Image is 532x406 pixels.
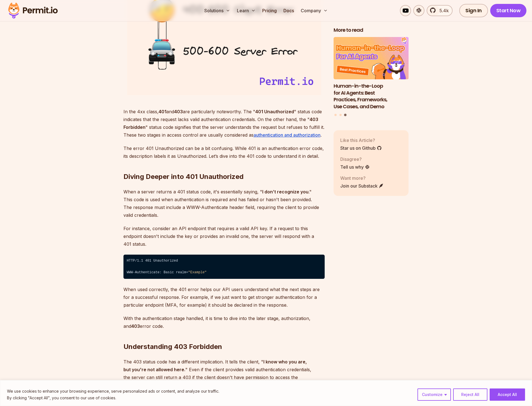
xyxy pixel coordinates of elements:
code: HTTP/1.1 401 Unauthorized ⁠ WWW-Authenticate: Basic realm= [123,255,325,279]
p: Want more? [340,174,384,181]
a: Docs [281,5,296,16]
h2: More to read [334,27,409,34]
a: 5.4k [427,5,453,16]
p: By clicking "Accept All", you consent to our use of cookies. [7,395,219,401]
a: Sign In [459,4,488,17]
a: Human-in-the-Loop for AI Agents: Best Practices, Frameworks, Use Cases, and DemoHuman-in-the-Loop... [334,37,409,110]
p: The error 401 Unauthorized can be a bit confusing. While 401 is an authentication error code, its... [123,144,325,160]
img: Permit logo [6,1,60,20]
a: Join our Substack [340,182,384,189]
span: "Example" [188,270,207,274]
h2: Diving Deeper into 401 Unauthorized [123,150,325,181]
strong: 401 [159,109,166,114]
button: Learn [235,5,258,16]
p: When used correctly, the 401 error helps our API users understand what the next steps are for a s... [123,286,325,309]
button: Reject All [453,388,487,401]
h2: Understanding 403 Forbidden [123,320,325,351]
strong: I don’t recognize you [262,189,308,195]
span: 5.4k [436,7,449,14]
a: Tell us why [340,163,370,170]
strong: 401 Unauthorized [255,109,294,114]
button: Go to slide 3 [344,114,347,116]
strong: 403 [131,323,140,329]
button: Company [298,5,330,16]
a: Star us on Github [340,144,382,151]
p: With the authentication stage handled, it is time to dive into the later stage, authorization, an... [123,314,325,330]
p: In the 4xx class, and are particularly noteworthy. The " " status code indicates that the request... [123,108,325,139]
p: Like this Article? [340,137,382,143]
button: Accept All [490,388,525,401]
strong: 403 Forbidden [123,117,318,130]
button: Go to slide 2 [339,114,342,116]
p: Disagree? [340,156,370,162]
strong: 403 [174,109,183,114]
p: We use cookies to enhance your browsing experience, serve personalized ads or content, and analyz... [7,388,219,395]
p: The 403 status code has a different implication. It tells the client, " " Even if the client prov... [123,358,325,389]
p: When a server returns a 401 status code, it's essentially saying, " ." This code is used when aut... [123,188,325,219]
button: Go to slide 1 [334,114,337,116]
button: Solutions [202,5,232,16]
li: 3 of 3 [334,37,409,110]
a: Start Now [490,4,527,17]
div: Posts [334,37,409,117]
a: authentication and authorization [254,132,320,138]
button: Customize [417,388,451,401]
img: Human-in-the-Loop for AI Agents: Best Practices, Frameworks, Use Cases, and Demo [334,37,409,79]
p: For instance, consider an API endpoint that requires a valid API key. If a request to this endpoi... [123,225,325,248]
a: Pricing [260,5,279,16]
h3: Human-in-the-Loop for AI Agents: Best Practices, Frameworks, Use Cases, and Demo [334,82,409,110]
